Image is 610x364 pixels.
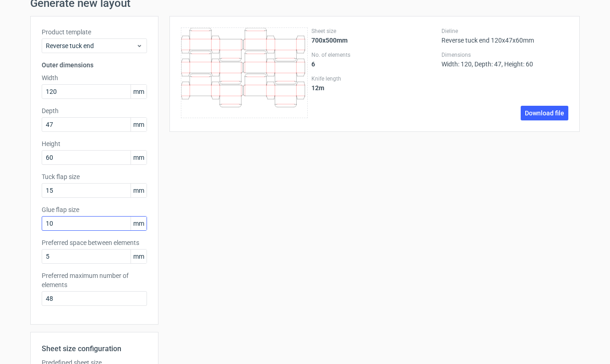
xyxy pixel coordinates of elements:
label: Depth [42,106,147,115]
span: mm [131,118,147,131]
label: Sheet size [311,27,438,35]
strong: 6 [311,60,315,68]
span: mm [131,151,147,164]
span: mm [131,250,147,263]
span: mm [131,217,147,230]
label: Tuck flap size [42,172,147,181]
label: No. of elements [311,51,438,59]
label: Dimensions [441,51,568,59]
strong: 12 m [311,84,324,92]
strong: 700x500mm [311,37,348,44]
label: Product template [42,27,147,37]
span: mm [131,85,147,98]
label: Width [42,73,147,82]
label: Dieline [441,27,568,35]
a: Download file [521,106,568,120]
label: Glue flap size [42,205,147,214]
label: Preferred space between elements [42,238,147,247]
span: mm [131,184,147,197]
div: Reverse tuck end 120x47x60mm [441,27,568,44]
label: Knife length [311,75,438,82]
h2: Sheet size configuration [42,343,147,354]
label: Height [42,139,147,148]
div: Width: 120, Depth: 47, Height: 60 [441,51,568,68]
span: Reverse tuck end [46,41,136,50]
h3: Outer dimensions [42,60,147,70]
label: Preferred maximum number of elements [42,271,147,289]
